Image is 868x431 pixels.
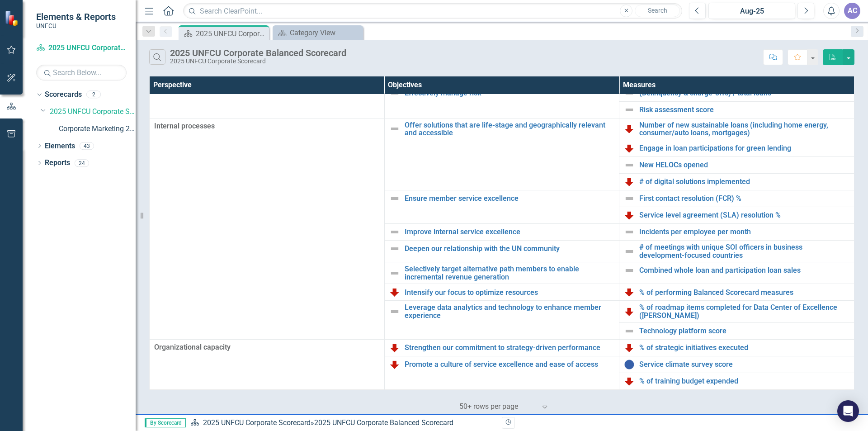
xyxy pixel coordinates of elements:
a: Strengthen our commitment to strategy-driven performance [405,344,615,352]
a: % of training budget expended [639,377,849,385]
a: % of roadmap items completed for Data Center of Excellence ([PERSON_NAME]) [639,303,849,319]
img: Not Defined [389,193,400,204]
img: Below Plan [624,306,635,317]
img: Not Defined [624,326,635,336]
button: Aug-25 [708,3,795,19]
a: # of meetings with unique SOI officers in business development-focused countries [639,243,849,259]
a: Category View [275,27,361,38]
img: ClearPoint Strategy [5,10,20,26]
img: Not Defined [624,160,635,171]
img: Not Defined [389,268,400,279]
img: Not Defined [624,104,635,115]
a: Effectively manage risk [405,89,615,97]
span: Organizational capacity [154,342,380,353]
input: Search ClearPoint... [183,3,682,19]
a: Number of new sustainable loans (including home energy, consumer/auto loans, mortgages) [639,121,849,137]
a: (Delinquency & charge-offs) / total loans [639,89,849,97]
img: Below Plan [389,287,400,298]
a: Improve internal service excellence [405,228,615,236]
a: New HELOCs opened [639,161,849,169]
a: Ensure member service excellence [405,194,615,203]
img: Not Defined [389,227,400,237]
a: % of strategic initiatives executed [639,344,849,352]
img: Below Plan [624,342,635,353]
button: AC [844,3,860,19]
div: Open Intercom Messenger [837,400,859,422]
a: First contact resolution (FCR) % [639,194,849,203]
a: Service level agreement (SLA) resolution % [639,211,849,219]
img: Not Defined [624,265,635,276]
span: Search [648,7,667,14]
div: 2025 UNFCU Corporate Scorecard [170,58,346,65]
img: Below Plan [389,342,400,353]
a: Risk assessment score [639,106,849,114]
a: Engage in loan participations for green lending [639,144,849,152]
img: Below Plan [624,376,635,387]
div: 2025 UNFCU Corporate Balanced Scorecard [170,48,346,58]
img: Below Plan [624,210,635,221]
small: UNFCU [36,22,116,29]
a: Elements [45,141,75,152]
a: Reports [45,158,70,168]
a: Incidents per employee per month [639,228,849,236]
a: 2025 UNFCU Corporate Scorecard [36,43,127,53]
div: 2 [86,91,101,99]
a: Selectively target alternative path members to enable incremental revenue generation [405,265,615,281]
span: By Scorecard [145,418,186,427]
a: Service climate survey score [639,360,849,369]
a: Corporate Marketing 2025 [59,124,136,134]
img: Not Defined [624,227,635,237]
span: Elements & Reports [36,11,116,22]
a: Combined whole loan and participation loan sales [639,266,849,275]
div: 43 [80,142,94,150]
img: Not Defined [389,123,400,134]
a: Offer solutions that are life-stage and geographically relevant and accessible [405,121,615,137]
img: Not Defined [389,306,400,317]
a: Scorecards [45,90,82,100]
a: Intensify our focus to optimize resources [405,289,615,297]
div: 24 [75,159,89,167]
button: Search [635,5,680,17]
img: Not Defined [624,246,635,257]
a: Leverage data analytics and technology to enhance member experience [405,303,615,319]
div: Category View [290,27,361,38]
img: Not Defined [624,193,635,204]
img: Below Plan [624,287,635,298]
img: Below Plan [624,123,635,134]
a: 2025 UNFCU Corporate Scorecard [50,107,136,117]
div: Aug-25 [712,6,792,17]
a: Deepen our relationship with the UN community [405,245,615,253]
a: Technology platform score [639,327,849,335]
div: 2025 UNFCU Corporate Balanced Scorecard [196,28,267,39]
div: 2025 UNFCU Corporate Balanced Scorecard [314,418,453,427]
img: Data Not Yet Due [624,359,635,370]
div: » [190,418,495,428]
img: Below Plan [624,143,635,154]
img: Below Plan [389,359,400,370]
a: 2025 UNFCU Corporate Scorecard [203,418,311,427]
img: Not Defined [389,243,400,254]
a: Promote a culture of service excellence and ease of access [405,360,615,369]
a: % of performing Balanced Scorecard measures [639,289,849,297]
input: Search Below... [36,65,127,81]
a: # of digital solutions implemented [639,178,849,186]
img: Below Plan [624,176,635,187]
span: Internal processes [154,121,380,132]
